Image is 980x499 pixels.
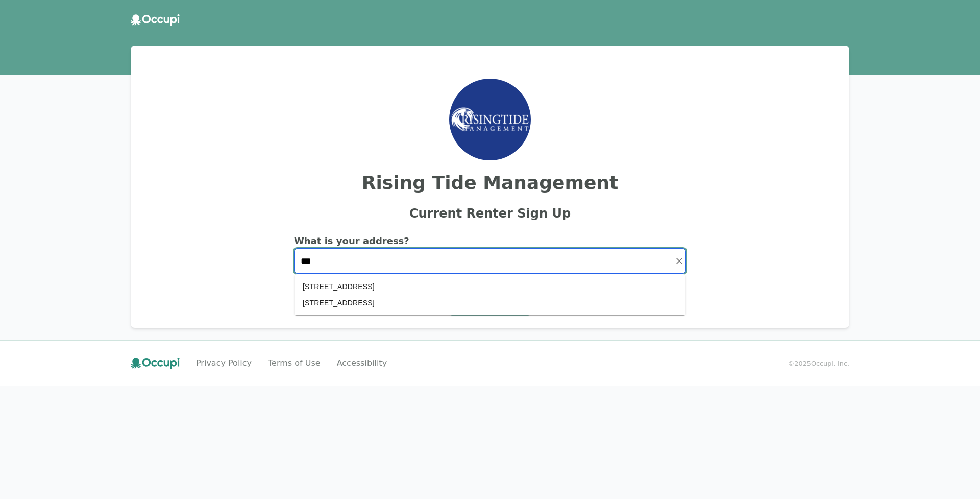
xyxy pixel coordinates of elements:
input: Start typing... [295,249,685,273]
h2: What is your address? [294,234,686,248]
li: [STREET_ADDRESS] [295,278,685,295]
img: Rising Tide Homes [449,104,531,134]
a: Terms of Use [268,357,321,369]
small: © 2025 Occupi, Inc. [788,359,849,368]
h2: Current Renter Sign Up [143,205,837,222]
li: [STREET_ADDRESS] [295,295,685,311]
a: Accessibility [337,357,387,369]
a: Privacy Policy [196,357,252,369]
button: Clear [672,254,687,268]
h2: Rising Tide Management [143,173,837,193]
